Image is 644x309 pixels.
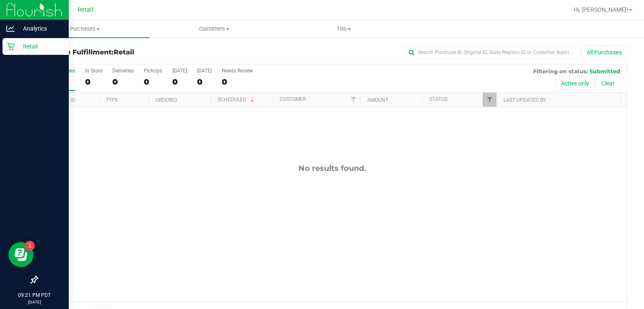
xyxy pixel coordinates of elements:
span: Filtering on status: [533,68,588,75]
p: Retail [15,41,65,51]
div: 0 [144,77,162,87]
div: 0 [197,77,212,87]
div: 0 [222,77,253,87]
a: Last Updated By [504,97,546,103]
div: 0 [85,77,102,87]
a: Type [106,97,118,103]
div: 0 [112,77,134,87]
span: Tills [279,25,408,33]
inline-svg: Retail [6,42,15,51]
a: Purchases [20,20,150,38]
p: [DATE] [4,299,65,305]
p: 09:21 PM PDT [4,291,65,299]
p: Analytics [15,23,65,33]
button: Clear [596,76,620,90]
button: All Purchases [581,45,627,59]
a: Status [429,96,447,102]
span: Customers [150,25,279,33]
span: Purchases [20,25,150,33]
a: Customer [280,96,306,102]
div: [DATE] [172,68,187,74]
div: 0 [172,77,187,87]
input: Search Purchase ID, Original ID, State Registry ID or Customer Name... [405,46,573,59]
div: PickUps [144,68,162,74]
iframe: Resource center unread badge [25,241,35,251]
a: Amount [367,97,388,103]
span: Retail [114,48,134,56]
div: Deliveries [112,68,134,74]
a: Filter [346,93,360,107]
div: No results found. [37,164,627,173]
a: Customers [150,20,279,38]
a: Ordered [156,97,177,103]
span: Submitted [589,68,620,75]
iframe: Resource center [8,242,34,267]
span: Hi, [PERSON_NAME]! [574,6,628,13]
inline-svg: Analytics [6,24,15,33]
a: Scheduled [218,97,256,103]
h3: Purchase Fulfillment: [37,49,234,56]
div: In Store [85,68,102,74]
span: Retail [78,6,93,13]
button: Active only [556,76,595,90]
div: Needs Review [222,68,253,74]
a: Tills [279,20,408,38]
div: [DATE] [197,68,212,74]
a: Filter [483,93,496,107]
